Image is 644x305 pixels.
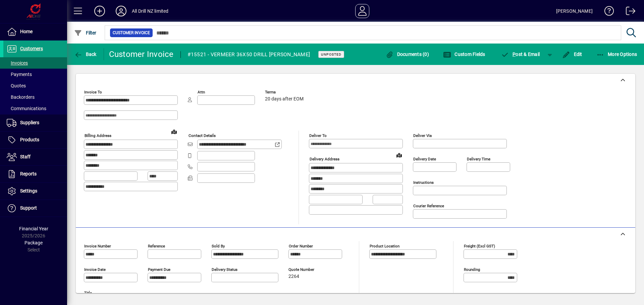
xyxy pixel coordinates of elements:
[148,244,165,248] mat-label: Reference
[413,157,436,161] mat-label: Delivery date
[560,48,584,60] button: Edit
[20,171,37,176] span: Reports
[321,52,341,57] span: Unposted
[441,48,487,60] button: Custom Fields
[309,133,327,138] mat-label: Deliver To
[110,5,132,17] button: Profile
[3,149,67,165] a: Staff
[413,133,432,138] mat-label: Deliver via
[24,240,43,245] span: Package
[212,244,225,248] mat-label: Sold by
[20,188,37,194] span: Settings
[198,90,205,94] mat-label: Attn
[288,268,329,272] span: Quote number
[3,183,67,200] a: Settings
[498,48,543,60] button: Post & Email
[621,1,636,23] a: Logout
[599,1,614,23] a: Knowledge Base
[596,52,637,57] span: More Options
[464,267,480,272] mat-label: Rounding
[3,166,67,182] a: Reports
[212,267,237,272] mat-label: Delivery status
[3,91,67,103] a: Backorders
[3,115,67,131] a: Suppliers
[20,29,33,34] span: Home
[385,52,429,57] span: Documents (0)
[84,90,102,94] mat-label: Invoice To
[169,126,179,137] a: View on map
[84,244,111,248] mat-label: Invoice number
[513,52,516,57] span: P
[74,52,97,57] span: Back
[7,83,26,88] span: Quotes
[3,57,67,69] a: Invoices
[595,48,639,60] button: More Options
[289,244,313,248] mat-label: Order number
[67,48,104,60] app-page-header-button: Back
[394,150,405,160] a: View on map
[20,46,43,51] span: Customers
[3,80,67,91] a: Quotes
[7,72,32,77] span: Payments
[132,6,169,16] div: All Drill NZ limited
[20,154,31,159] span: Staff
[19,226,48,231] span: Financial Year
[148,267,170,272] mat-label: Payment due
[20,205,37,211] span: Support
[187,49,310,60] div: #15521 - VERMEER 36X50 DRILL [PERSON_NAME]
[413,180,434,185] mat-label: Instructions
[501,52,540,57] span: ost & Email
[3,69,67,80] a: Payments
[3,23,67,40] a: Home
[3,200,67,217] a: Support
[7,60,28,66] span: Invoices
[467,157,490,161] mat-label: Delivery time
[7,106,46,111] span: Communications
[7,94,35,100] span: Backorders
[562,52,582,57] span: Edit
[3,103,67,114] a: Communications
[74,30,97,35] span: Filter
[113,29,150,36] span: Customer Invoice
[72,27,98,39] button: Filter
[370,244,399,248] mat-label: Product location
[556,6,593,16] div: [PERSON_NAME]
[109,49,174,60] div: Customer Invoice
[413,204,444,208] mat-label: Courier Reference
[20,120,39,125] span: Suppliers
[20,137,39,142] span: Products
[84,267,106,272] mat-label: Invoice date
[464,244,495,248] mat-label: Freight (excl GST)
[84,291,92,295] mat-label: Title
[89,5,110,17] button: Add
[265,96,304,102] span: 20 days after EOM
[384,48,431,60] button: Documents (0)
[265,90,305,94] span: Terms
[443,52,485,57] span: Custom Fields
[288,274,299,279] span: 2264
[72,48,98,60] button: Back
[3,132,67,148] a: Products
